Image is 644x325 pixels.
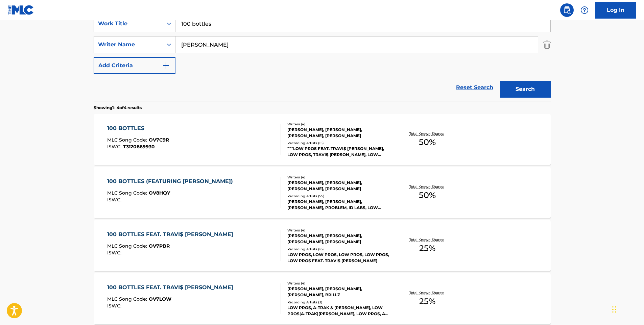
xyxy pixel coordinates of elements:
div: Writer Name [98,41,159,49]
button: Search [500,81,551,98]
div: Recording Artists ( 55 ) [287,194,389,199]
div: [PERSON_NAME], [PERSON_NAME], [PERSON_NAME], PROBLEM, ID LABS, LOW PROS, [PERSON_NAME], A-TRAK, [... [287,199,389,211]
a: 100 BOTTLESMLC Song Code:OV7C9RISWC:T3120669930Writers (4)[PERSON_NAME], [PERSON_NAME], [PERSON_N... [94,114,551,165]
a: Public Search [560,3,574,17]
a: 100 BOTTLES (FEATURING [PERSON_NAME])MLC Song Code:OV8HQYISWC:Writers (4)[PERSON_NAME], [PERSON_N... [94,167,551,218]
div: LOW PROS, LOW PROS, LOW PROS, LOW PROS, LOW PROS FEAT. TRAVI$ [PERSON_NAME] [287,252,389,264]
span: OV7LOW [149,296,171,302]
p: Total Known Shares: [409,131,446,136]
div: [PERSON_NAME], [PERSON_NAME], [PERSON_NAME], [PERSON_NAME] [287,127,389,139]
div: Writers ( 4 ) [287,281,389,286]
div: Work Title [98,20,159,28]
span: ISWC : [107,197,123,203]
div: Writers ( 4 ) [287,122,389,127]
span: MLC Song Code : [107,190,149,196]
img: search [563,6,571,14]
a: 100 BOTTLES FEAT. TRAVI$ [PERSON_NAME]MLC Song Code:OV7LOWISWC:Writers (4)[PERSON_NAME], [PERSON_... [94,273,551,324]
img: 9d2ae6d4665cec9f34b9.svg [162,61,170,70]
div: [PERSON_NAME], [PERSON_NAME], [PERSON_NAME], [PERSON_NAME] [287,180,389,192]
a: Log In [595,2,636,19]
span: 25 % [419,295,435,307]
span: 25 % [419,242,435,254]
form: Search Form [94,15,551,101]
span: MLC Song Code : [107,296,149,302]
iframe: Chat Widget [610,293,644,325]
img: Delete Criterion [543,36,551,53]
p: Total Known Shares: [409,237,446,242]
div: Help [578,3,591,17]
p: Showing 1 - 4 of 4 results [94,105,142,111]
a: Reset Search [453,80,497,95]
p: Total Known Shares: [409,184,446,189]
span: 50 % [419,136,436,148]
button: Add Criteria [94,57,175,74]
span: 50 % [419,189,436,201]
div: Recording Artists ( 15 ) [287,141,389,146]
span: T3120669930 [123,144,155,150]
div: 100 BOTTLES (FEATURING [PERSON_NAME]) [107,177,236,185]
span: OV7C9R [149,137,169,143]
img: help [580,6,589,14]
span: ISWC : [107,144,123,150]
a: 100 BOTTLES FEAT. TRAVI$ [PERSON_NAME]MLC Song Code:OV7PBRISWC:Writers (4)[PERSON_NAME], [PERSON_... [94,220,551,271]
div: [PERSON_NAME], [PERSON_NAME], [PERSON_NAME], [PERSON_NAME] [287,233,389,245]
div: Recording Artists ( 3 ) [287,300,389,305]
div: Writers ( 4 ) [287,228,389,233]
span: OV8HQY [149,190,170,196]
span: MLC Song Code : [107,243,149,249]
div: 100 BOTTLES [107,124,169,132]
img: MLC Logo [8,5,34,15]
div: Recording Artists ( 16 ) [287,247,389,252]
div: LOW PROS, A-TRAK & [PERSON_NAME], LOW PROS|A-TRAK|[PERSON_NAME], LOW PROS, A-TRAK & [PERSON_NAME] [287,305,389,317]
span: ISWC : [107,250,123,256]
span: OV7PBR [149,243,170,249]
div: """LOW PROS FEAT. TRAVI$ [PERSON_NAME], LOW PROS, TRAVI$ [PERSON_NAME], LOW PROS, A-TRAK, [PERSON... [287,146,389,158]
span: ISWC : [107,303,123,309]
p: Total Known Shares: [409,290,446,295]
div: Writers ( 4 ) [287,175,389,180]
div: Drag [612,299,616,320]
div: 100 BOTTLES FEAT. TRAVI$ [PERSON_NAME] [107,283,237,292]
div: 100 BOTTLES FEAT. TRAVI$ [PERSON_NAME] [107,230,237,239]
span: MLC Song Code : [107,137,149,143]
div: [PERSON_NAME], [PERSON_NAME], [PERSON_NAME], BRILLZ [287,286,389,298]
